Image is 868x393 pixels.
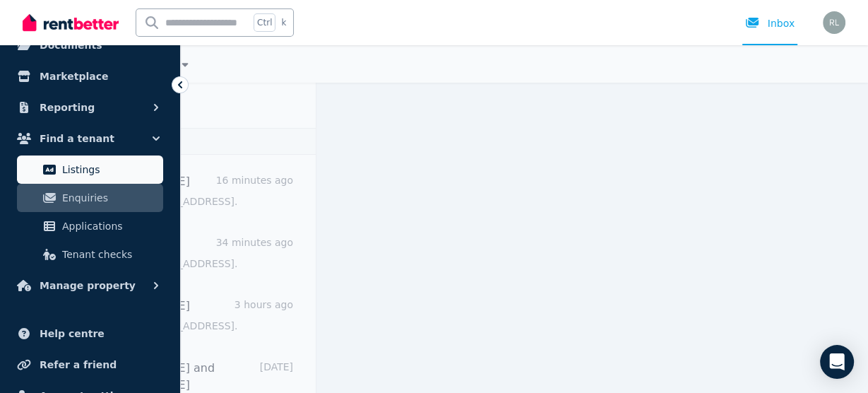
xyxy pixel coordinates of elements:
[254,13,275,32] span: Ctrl
[11,124,169,153] button: Find a tenant
[11,319,169,348] a: Help centre
[820,345,854,379] div: Open Intercom Messenger
[11,351,169,379] a: Refer a friend
[62,218,157,235] span: Applications
[17,240,163,269] a: Tenant checks
[17,212,163,240] a: Applications
[17,184,163,212] a: Enquiries
[745,16,795,30] div: Inbox
[40,130,114,147] span: Find a tenant
[62,161,157,178] span: Listings
[40,99,95,116] span: Reporting
[23,12,119,33] img: RentBetter
[11,31,169,59] a: Documents
[823,11,845,34] img: Revital Lurie
[11,62,169,90] a: Marketplace
[96,235,293,271] a: Helin34 minutes agoEnquiry:[STREET_ADDRESS].
[11,271,169,300] button: Manage property
[96,173,293,209] a: [PERSON_NAME]16 minutes agoEnquiry:[STREET_ADDRESS].
[281,17,286,28] span: k
[40,277,136,294] span: Manage property
[62,246,157,263] span: Tenant checks
[40,356,117,373] span: Refer a friend
[17,156,163,184] a: Listings
[11,93,169,122] button: Reporting
[96,298,293,333] a: [PERSON_NAME]3 hours agoEnquiry:[STREET_ADDRESS].
[40,68,108,85] span: Marketplace
[62,189,157,206] span: Enquiries
[40,37,102,54] span: Documents
[40,325,105,342] span: Help centre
